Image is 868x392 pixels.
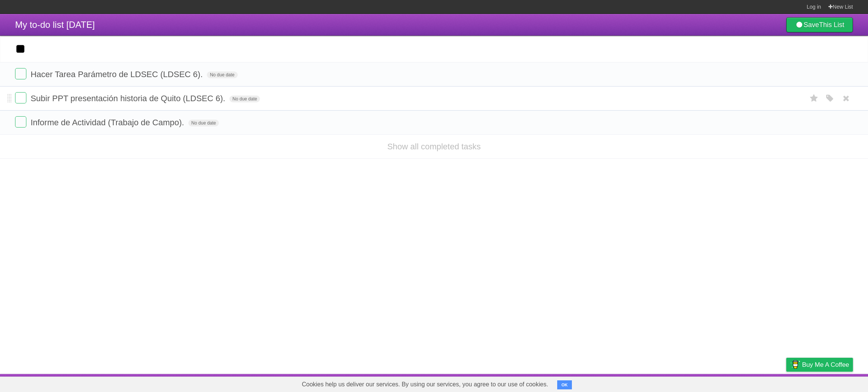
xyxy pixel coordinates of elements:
[387,142,481,151] a: Show all completed tasks
[31,94,227,103] span: Subir PPT presentación historia de Quito (LDSEC 6).
[294,377,556,392] span: Cookies help us deliver our services. By using our services, you agree to our use of cookies.
[31,118,186,127] span: Informe de Actividad (Trabajo de Campo).
[819,21,844,29] b: This List
[188,120,219,126] span: No due date
[786,17,853,32] a: SaveThis List
[15,116,26,128] label: Done
[31,70,205,79] span: Hacer Tarea Parámetro de LDSEC (LDSEC 6).
[790,358,800,371] img: Buy me a coffee
[711,376,741,390] a: Developers
[207,71,237,78] span: No due date
[557,380,572,389] button: OK
[807,92,821,105] label: Star task
[15,20,95,30] span: My to-do list [DATE]
[776,376,796,390] a: Privacy
[15,92,26,103] label: Done
[802,358,849,371] span: Buy me a coffee
[786,358,853,372] a: Buy me a coffee
[686,376,702,390] a: About
[751,376,767,390] a: Terms
[805,376,853,390] a: Suggest a feature
[229,96,260,102] span: No due date
[15,68,26,79] label: Done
